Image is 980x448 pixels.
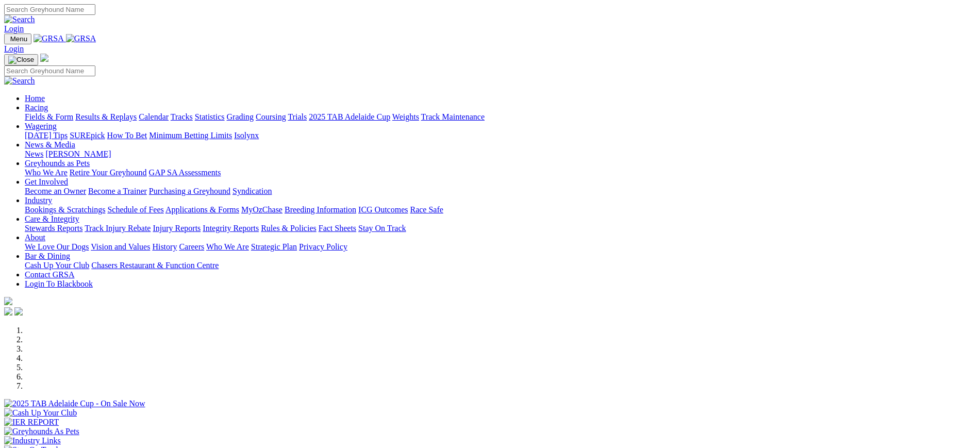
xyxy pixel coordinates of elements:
a: Bar & Dining [25,252,70,260]
a: Syndication [232,187,272,195]
div: Racing [25,112,976,122]
a: Industry [25,196,52,205]
a: Integrity Reports [203,224,259,233]
a: ICG Outcomes [358,205,408,214]
a: Race Safe [410,205,443,214]
a: Trials [288,112,307,121]
a: News & Media [25,140,75,149]
a: Stay On Track [358,224,406,233]
div: Greyhounds as Pets [25,168,976,177]
a: Contact GRSA [25,270,74,279]
a: Breeding Information [285,205,356,214]
a: Wagering [25,122,57,130]
a: Login To Blackbook [25,279,93,288]
a: Results & Replays [75,112,137,121]
a: Strategic Plan [251,242,297,251]
a: Grading [227,112,254,121]
img: twitter.svg [14,307,23,316]
span: Menu [10,35,27,43]
a: Tracks [171,112,193,121]
img: Search [4,15,35,24]
a: We Love Our Dogs [25,242,89,251]
a: Privacy Policy [299,242,347,251]
img: logo-grsa-white.png [4,297,12,305]
a: Minimum Betting Limits [149,131,232,140]
a: 2025 TAB Adelaide Cup [309,112,390,121]
a: Vision and Values [91,242,150,251]
div: Bar & Dining [25,261,976,270]
a: Track Maintenance [421,112,485,121]
a: [PERSON_NAME] [45,150,111,158]
a: Calendar [139,112,169,121]
div: About [25,242,976,252]
img: facebook.svg [4,307,12,316]
img: 2025 TAB Adelaide Cup - On Sale Now [4,399,145,408]
a: Weights [392,112,419,121]
a: Injury Reports [153,224,201,233]
a: [DATE] Tips [25,131,68,140]
img: GRSA [34,34,64,43]
a: About [25,233,45,242]
a: SUREpick [70,131,105,140]
img: GRSA [66,34,96,43]
img: IER REPORT [4,418,59,427]
div: Wagering [25,131,976,140]
a: How To Bet [107,131,147,140]
a: Login [4,24,24,33]
a: MyOzChase [241,205,283,214]
img: Industry Links [4,436,61,445]
a: Retire Your Greyhound [70,168,147,177]
a: Who We Are [206,242,249,251]
button: Toggle navigation [4,34,31,44]
a: Schedule of Fees [107,205,163,214]
img: Cash Up Your Club [4,408,77,418]
a: Racing [25,103,48,112]
div: News & Media [25,150,976,159]
a: Who We Are [25,168,68,177]
a: Coursing [256,112,286,121]
input: Search [4,65,95,76]
img: Greyhounds As Pets [4,427,79,436]
img: logo-grsa-white.png [40,54,48,62]
a: Track Injury Rebate [85,224,151,233]
a: Fact Sheets [319,224,356,233]
a: Bookings & Scratchings [25,205,105,214]
a: News [25,150,43,158]
div: Care & Integrity [25,224,976,233]
a: Home [25,94,45,103]
a: GAP SA Assessments [149,168,221,177]
img: Close [8,56,34,64]
a: Become an Owner [25,187,86,195]
a: History [152,242,177,251]
a: Greyhounds as Pets [25,159,90,168]
a: Rules & Policies [261,224,317,233]
a: Care & Integrity [25,214,79,223]
a: Cash Up Your Club [25,261,89,270]
div: Get Involved [25,187,976,196]
a: Become a Trainer [88,187,147,195]
img: Search [4,76,35,86]
a: Stewards Reports [25,224,82,233]
a: Chasers Restaurant & Function Centre [91,261,219,270]
a: Statistics [195,112,225,121]
div: Industry [25,205,976,214]
a: Careers [179,242,204,251]
a: Isolynx [234,131,259,140]
button: Toggle navigation [4,54,38,65]
a: Applications & Forms [165,205,239,214]
a: Fields & Form [25,112,73,121]
a: Purchasing a Greyhound [149,187,230,195]
input: Search [4,4,95,15]
a: Login [4,44,24,53]
a: Get Involved [25,177,68,186]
